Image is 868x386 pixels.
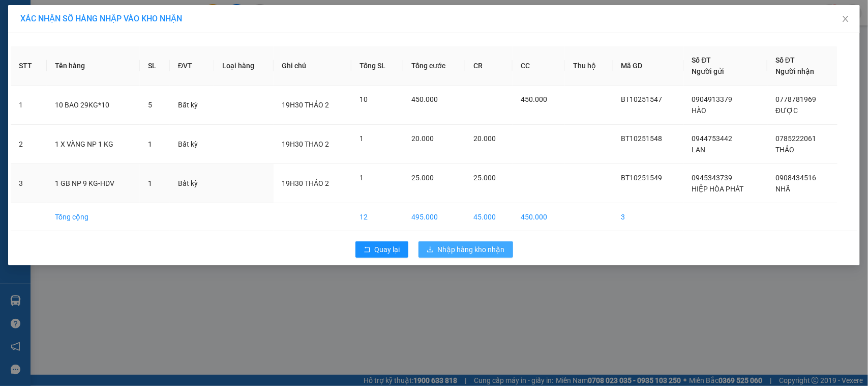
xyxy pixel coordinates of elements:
[692,134,733,143] span: 0944753442
[613,203,684,231] td: 3
[148,179,152,187] span: 1
[775,134,816,143] span: 0785222061
[565,46,613,86] th: Thu hộ
[214,46,274,86] th: Loại hàng
[11,125,47,164] td: 2
[403,46,465,86] th: Tổng cước
[282,140,329,148] span: 19H30 THAO 2
[274,46,351,86] th: Ghi chú
[775,174,816,182] span: 0908434516
[282,179,329,187] span: 19H30 THẢO 2
[692,146,706,154] span: LAN
[613,46,684,86] th: Mã GD
[775,56,795,64] span: Số ĐT
[621,134,663,143] span: BT10251548
[692,67,725,75] span: Người gửi
[427,246,434,254] span: download
[47,125,140,164] td: 1 X VÀNG NP 1 KG
[775,106,798,115] span: ĐƯỢC
[513,46,565,86] th: CC
[148,140,152,148] span: 1
[692,185,744,193] span: HIỆP HÒA PHÁT
[521,95,547,103] span: 450.000
[621,174,663,182] span: BT10251549
[47,46,140,86] th: Tên hàng
[47,203,140,231] td: Tổng cộng
[170,125,214,164] td: Bất kỳ
[47,86,140,125] td: 10 BAO 29KG*10
[148,101,152,109] span: 5
[775,185,790,193] span: NHÃ
[11,46,47,86] th: STT
[47,164,140,203] td: 1 GB NP 9 KG-HDV
[360,174,364,182] span: 1
[20,14,182,23] span: XÁC NHẬN SỐ HÀNG NHẬP VÀO KHO NHẬN
[282,101,329,109] span: 19H30 THẢO 2
[403,203,465,231] td: 495.000
[513,203,565,231] td: 450.000
[473,174,496,182] span: 25.000
[621,95,663,103] span: BT10251547
[364,246,371,254] span: rollback
[355,241,408,258] button: rollbackQuay lại
[465,46,513,86] th: CR
[418,241,513,258] button: downloadNhập hàng kho nhận
[351,46,403,86] th: Tổng SL
[692,95,733,103] span: 0904913379
[831,5,860,34] button: Close
[360,134,364,143] span: 1
[411,134,434,143] span: 20.000
[775,95,816,103] span: 0778781969
[170,86,214,125] td: Bất kỳ
[692,106,707,115] span: HÀO
[465,203,513,231] td: 45.000
[11,164,47,203] td: 3
[360,95,368,103] span: 10
[375,244,400,255] span: Quay lại
[842,15,850,23] span: close
[692,56,711,64] span: Số ĐT
[11,86,47,125] td: 1
[351,203,403,231] td: 12
[170,164,214,203] td: Bất kỳ
[473,134,496,143] span: 20.000
[775,146,794,154] span: THẢO
[140,46,170,86] th: SL
[775,67,814,75] span: Người nhận
[692,174,733,182] span: 0945343739
[411,95,438,103] span: 450.000
[438,244,505,255] span: Nhập hàng kho nhận
[411,174,434,182] span: 25.000
[170,46,214,86] th: ĐVT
